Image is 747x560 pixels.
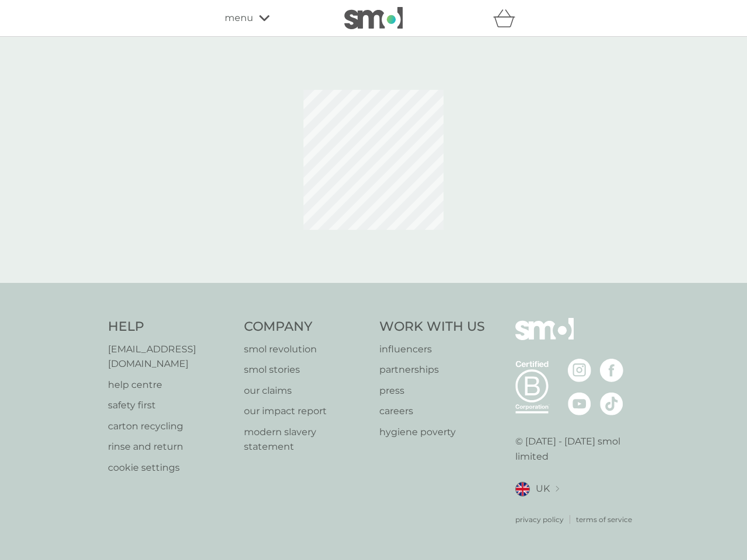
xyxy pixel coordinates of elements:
img: select a new location [556,486,559,492]
a: modern slavery statement [244,425,368,454]
a: help centre [108,377,232,393]
a: carton recycling [108,419,232,434]
img: visit the smol Tiktok page [600,392,623,415]
p: © [DATE] - [DATE] smol limited [515,434,640,464]
h4: Company [244,318,368,336]
a: safety first [108,398,232,413]
img: visit the smol Facebook page [600,359,623,382]
span: UK [536,481,550,496]
a: influencers [379,342,485,357]
a: partnerships [379,362,485,377]
a: cookie settings [108,460,232,475]
img: smol [515,318,574,358]
a: careers [379,404,485,419]
a: privacy policy [515,514,564,525]
img: smol [344,7,403,29]
span: menu [225,10,253,26]
img: visit the smol Youtube page [568,392,591,415]
a: terms of service [576,514,632,525]
a: our impact report [244,404,368,419]
a: [EMAIL_ADDRESS][DOMAIN_NAME] [108,342,232,372]
a: smol revolution [244,342,368,357]
a: hygiene poverty [379,425,485,440]
div: basket [493,6,522,30]
a: press [379,383,485,398]
a: smol stories [244,362,368,377]
img: UK flag [515,482,530,496]
img: visit the smol Instagram page [568,359,591,382]
a: rinse and return [108,439,232,454]
h4: Help [108,318,232,336]
a: our claims [244,383,368,398]
h4: Work With Us [379,318,485,336]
